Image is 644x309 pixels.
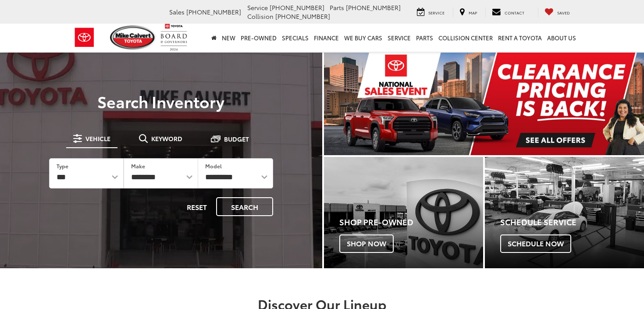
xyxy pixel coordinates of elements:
[436,24,495,52] a: Collision Center
[538,7,576,17] a: My Saved Vehicles
[57,162,68,170] label: Type
[557,10,570,15] span: Saved
[339,218,483,227] h4: Shop Pre-Owned
[428,10,445,15] span: Service
[385,24,413,52] a: Service
[485,157,644,268] div: Toyota
[238,24,279,52] a: Pre-Owned
[279,24,311,52] a: Specials
[151,135,182,142] span: Keyword
[342,24,385,52] a: WE BUY CARS
[413,24,436,52] a: Parts
[219,24,238,52] a: New
[68,23,101,52] img: Toyota
[224,136,249,142] span: Budget
[37,92,285,110] h3: Search Inventory
[485,7,531,17] a: Contact
[270,3,324,12] span: [PHONE_NUMBER]
[209,24,219,52] a: Home
[453,7,484,17] a: Map
[495,24,544,52] a: Rent a Toyota
[110,25,157,50] img: Mike Calvert Toyota
[186,7,241,16] span: [PHONE_NUMBER]
[131,162,145,170] label: Make
[179,197,214,216] button: Reset
[330,3,344,12] span: Parts
[85,135,110,142] span: Vehicle
[410,7,451,17] a: Service
[505,10,524,15] span: Contact
[485,157,644,268] a: Schedule Service Schedule Now
[544,24,579,52] a: About Us
[247,12,274,21] span: Collision
[216,197,273,216] button: Search
[500,234,571,253] span: Schedule Now
[275,12,330,21] span: [PHONE_NUMBER]
[247,3,268,12] span: Service
[169,7,185,16] span: Sales
[324,157,483,268] div: Toyota
[324,157,483,268] a: Shop Pre-Owned Shop Now
[311,24,342,52] a: Finance
[469,10,477,15] span: Map
[339,234,394,253] span: Shop Now
[205,162,222,170] label: Model
[500,218,644,227] h4: Schedule Service
[346,3,401,12] span: [PHONE_NUMBER]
